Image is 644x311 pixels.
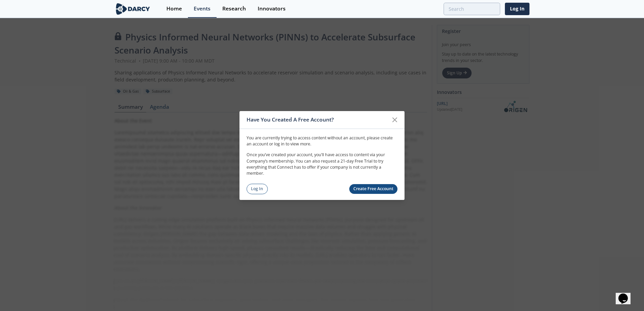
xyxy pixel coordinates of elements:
[247,135,397,147] p: You are currently trying to access content without an account, please create an account or log in...
[247,184,268,194] a: Log In
[166,6,182,11] div: Home
[247,152,397,177] p: Once you’ve created your account, you’ll have access to content via your Company’s membership. Yo...
[616,284,637,304] iframe: chat widget
[115,3,151,15] img: logo-wide.svg
[194,6,211,11] div: Events
[258,6,286,11] div: Innovators
[247,113,388,126] div: Have You Created A Free Account?
[222,6,246,11] div: Research
[349,184,398,194] a: Create Free Account
[505,3,529,15] a: Log In
[444,3,500,15] input: Advanced Search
